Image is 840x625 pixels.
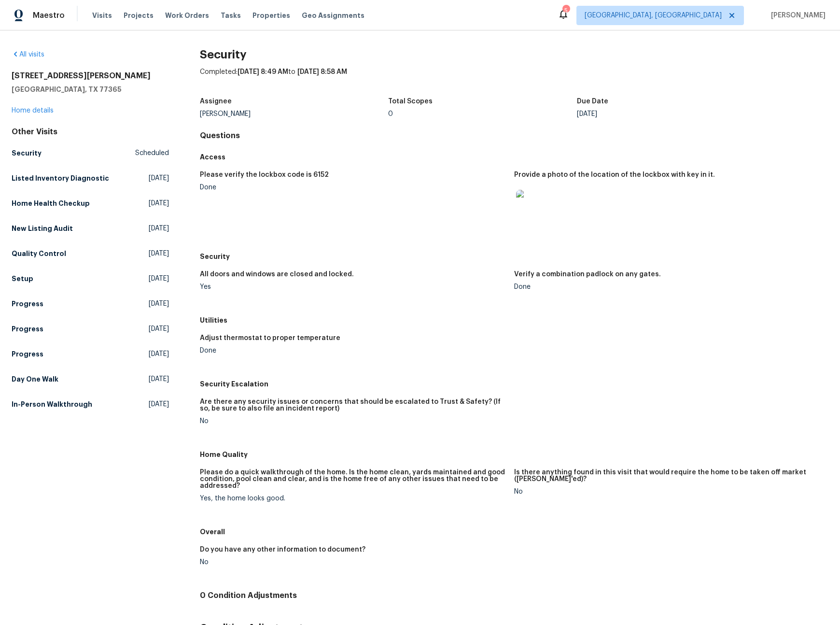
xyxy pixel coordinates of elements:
h5: Are there any security issues or concerns that should be escalated to Trust & Safety? (If so, be ... [200,398,506,412]
span: [DATE] [149,274,169,284]
h5: Verify a combination padlock on any gates. [514,271,661,278]
div: Done [200,184,506,191]
a: In-Person Walkthrough[DATE] [12,396,169,413]
a: All visits [12,51,44,58]
h5: Is there anything found in this visit that would require the home to be taken off market ([PERSON... [514,469,821,483]
h5: Overall [200,527,828,537]
span: Scheduled [135,148,169,158]
h5: In-Person Walkthrough [12,399,92,409]
h4: 0 Condition Adjustments [200,591,828,600]
h5: Listed Inventory Diagnostic [12,173,109,183]
a: Home Health Checkup[DATE] [12,195,169,212]
h2: Security [200,50,828,59]
span: Geo Assignments [302,11,364,20]
div: 5 [562,6,569,15]
a: SecurityScheduled [12,144,169,162]
div: Done [200,347,506,354]
a: Quality Control[DATE] [12,245,169,262]
span: [DATE] 8:49 AM [238,69,288,75]
span: [PERSON_NAME] [767,11,826,20]
div: Other Visits [12,127,169,137]
a: Progress[DATE] [12,345,169,363]
a: Day One Walk[DATE] [12,370,169,388]
h5: Home Quality [200,450,828,459]
span: [DATE] 8:58 AM [297,69,347,75]
span: Maestro [33,11,65,20]
h5: [GEOGRAPHIC_DATA], TX 77365 [12,85,169,94]
a: Listed Inventory Diagnostic[DATE] [12,170,169,187]
span: [DATE] [149,249,169,258]
h5: Security [200,252,828,261]
span: [GEOGRAPHIC_DATA], [GEOGRAPHIC_DATA] [585,11,722,20]
div: Yes [200,284,506,290]
h2: [STREET_ADDRESS][PERSON_NAME] [12,71,169,81]
h5: Day One Walk [12,374,58,384]
h5: Access [200,152,828,162]
h5: Security Escalation [200,379,828,389]
h5: Total Scopes [388,98,433,105]
a: New Listing Audit[DATE] [12,220,169,237]
div: No [200,559,506,566]
h5: Please verify the lockbox code is 6152 [200,171,329,178]
span: [DATE] [149,199,169,208]
h5: Progress [12,324,43,334]
span: Tasks [221,12,241,19]
h5: Adjust thermostat to proper temperature [200,335,340,341]
span: Visits [92,11,112,20]
span: [DATE] [149,324,169,334]
span: [DATE] [149,299,169,309]
span: [DATE] [149,399,169,409]
h5: All doors and windows are closed and locked. [200,271,354,278]
h5: Utilities [200,315,828,325]
h5: Please do a quick walkthrough of the home. Is the home clean, yards maintained and good condition... [200,469,506,489]
div: Done [514,284,821,290]
span: Work Orders [165,11,209,20]
span: Projects [124,11,154,20]
span: [DATE] [149,349,169,359]
div: Completed: to [200,67,828,92]
span: [DATE] [149,374,169,384]
span: Properties [252,11,290,20]
h5: Due Date [577,98,608,105]
div: Yes, the home looks good. [200,495,506,502]
div: No [514,488,821,495]
a: Home details [12,107,54,114]
a: Setup[DATE] [12,270,169,287]
h5: Home Health Checkup [12,199,90,208]
a: Progress[DATE] [12,320,169,338]
span: [DATE] [149,173,169,183]
h5: Assignee [200,98,232,105]
h5: Provide a photo of the location of the lockbox with key in it. [514,171,715,178]
div: [DATE] [577,111,766,117]
h5: Progress [12,299,43,309]
h5: Security [12,148,42,158]
div: 0 [388,111,577,117]
h5: Quality Control [12,249,66,258]
h5: Progress [12,349,43,359]
h5: New Listing Audit [12,224,73,233]
div: [PERSON_NAME] [200,111,389,117]
a: Progress[DATE] [12,295,169,312]
div: No [200,418,506,425]
h5: Setup [12,274,33,284]
h5: Do you have any other information to document? [200,546,365,553]
span: [DATE] [149,224,169,233]
h4: Questions [200,131,828,141]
